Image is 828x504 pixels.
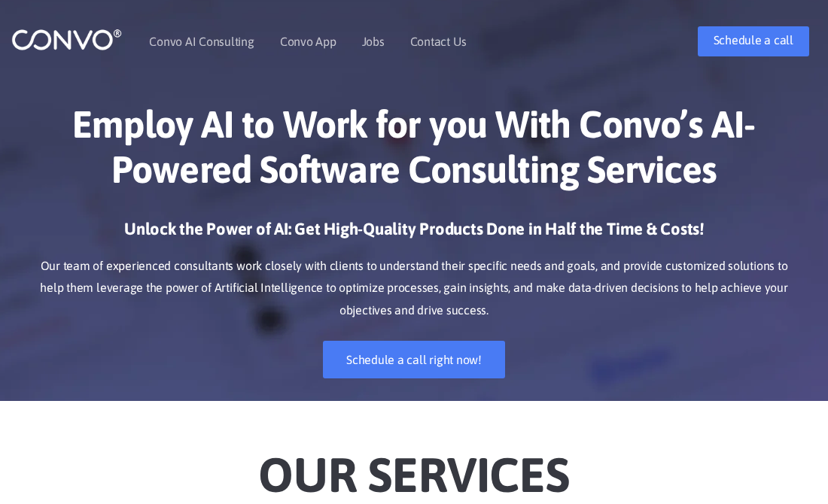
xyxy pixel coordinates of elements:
h1: Employ AI to Work for you With Convo’s AI-Powered Software Consulting Services [34,102,794,203]
a: Schedule a call [698,26,809,56]
a: Convo AI Consulting [149,35,254,47]
a: Schedule a call right now! [323,341,505,378]
h3: Unlock the Power of AI: Get High-Quality Products Done in Half the Time & Costs! [34,218,794,251]
a: Convo App [280,35,336,47]
img: logo_1.png [11,28,122,51]
a: Jobs [362,35,385,47]
a: Contact Us [410,35,467,47]
p: Our team of experienced consultants work closely with clients to understand their specific needs ... [34,255,794,323]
